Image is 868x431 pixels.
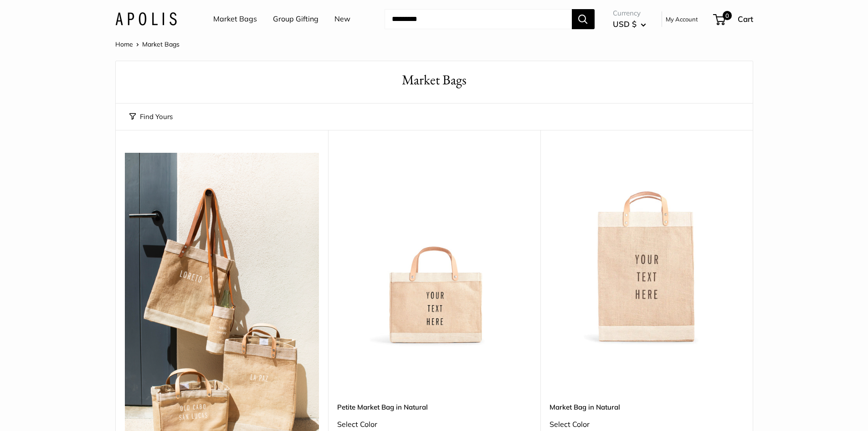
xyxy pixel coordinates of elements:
a: Petite Market Bag in Natural [337,402,531,412]
span: Cart [738,14,753,24]
a: Home [115,40,133,48]
a: Market Bag in Natural [550,402,744,412]
a: 0 Cart [714,12,753,26]
span: 0 [722,11,731,20]
span: Market Bags [142,40,180,48]
h1: Market Bags [129,70,739,90]
img: Apolis [115,12,177,26]
img: Market Bag in Natural [550,153,744,347]
button: Search [572,9,595,29]
input: Search... [385,9,572,29]
img: Petite Market Bag in Natural [337,153,531,347]
a: Group Gifting [273,12,318,26]
a: My Account [666,14,698,25]
a: New [334,12,350,26]
a: Market Bags [213,12,257,26]
a: Petite Market Bag in Naturaldescription_Effortless style that elevates every moment [337,153,531,347]
nav: Breadcrumb [115,38,180,50]
button: Find Yours [129,110,173,123]
span: Currency [613,7,646,20]
span: USD $ [613,19,637,29]
a: Market Bag in NaturalMarket Bag in Natural [550,153,744,347]
button: USD $ [613,17,646,31]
